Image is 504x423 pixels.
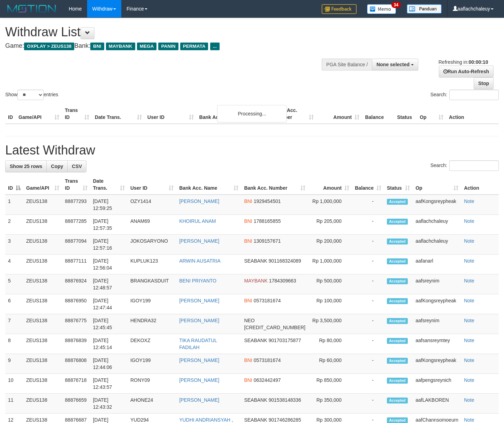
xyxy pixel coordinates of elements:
[62,354,90,374] td: 88876808
[413,334,461,354] td: aafsansreymtey
[23,175,62,195] th: Game/API: activate to sort column ascending
[387,199,408,205] span: Accepted
[62,314,90,334] td: 88876775
[128,354,176,374] td: IGOY199
[241,175,308,195] th: Bank Acc. Number: activate to sort column ascending
[90,175,128,195] th: Date Trans.: activate to sort column ascending
[387,298,408,304] span: Accepted
[197,104,271,124] th: Bank Acc. Name
[352,215,384,235] td: -
[464,338,474,343] a: Note
[90,314,128,334] td: [DATE] 12:45:45
[23,314,62,334] td: ZEUS138
[430,160,499,171] label: Search:
[5,334,23,354] td: 8
[254,238,281,244] span: Copy 1309157671 to clipboard
[10,164,42,169] span: Show 25 rows
[474,77,494,89] a: Stop
[23,294,62,314] td: ZEUS138
[5,43,329,50] h4: Game: Bank:
[387,258,408,264] span: Accepted
[387,378,408,384] span: Accepted
[387,278,408,284] span: Accepted
[90,294,128,314] td: [DATE] 12:47:44
[244,258,267,264] span: SEABANK
[244,198,252,204] span: BNI
[391,2,401,8] span: 34
[5,314,23,334] td: 7
[244,218,252,224] span: BNI
[5,235,23,255] td: 3
[62,195,90,215] td: 88877293
[254,357,281,363] span: Copy 0573181674 to clipboard
[5,294,23,314] td: 6
[5,215,23,235] td: 2
[387,318,408,324] span: Accepted
[90,274,128,294] td: [DATE] 12:48:57
[384,175,413,195] th: Status: activate to sort column ascending
[352,294,384,314] td: -
[352,274,384,294] td: -
[179,238,219,244] a: [PERSON_NAME]
[90,354,128,374] td: [DATE] 12:44:06
[23,195,62,215] td: ZEUS138
[128,334,176,354] td: DEKOXZ
[137,43,157,50] span: MEGA
[90,334,128,354] td: [DATE] 12:45:14
[23,215,62,235] td: ZEUS138
[387,239,408,244] span: Accepted
[407,4,442,14] img: panduan.png
[461,175,499,195] th: Action
[90,43,104,50] span: BNI
[308,354,352,374] td: Rp 60,000
[5,104,16,124] th: ID
[413,235,461,255] td: aaflachchaleuy
[446,104,499,124] th: Action
[464,357,474,363] a: Note
[322,4,357,14] img: Feedback.jpg
[308,374,352,394] td: Rp 850,000
[92,104,145,124] th: Date Trans.
[24,43,74,50] span: OXPLAY > ZEUS138
[387,338,408,344] span: Accepted
[179,357,219,363] a: [PERSON_NAME]
[128,394,176,414] td: AHONE24
[464,397,474,403] a: Note
[413,354,461,374] td: aafKongsreypheak
[23,354,62,374] td: ZEUS138
[464,238,474,244] a: Note
[413,175,461,195] th: Op: activate to sort column ascending
[23,394,62,414] td: ZEUS138
[5,175,23,195] th: ID: activate to sort column descending
[254,298,281,303] span: Copy 0573181674 to clipboard
[46,160,68,172] a: Copy
[464,278,474,284] a: Note
[352,175,384,195] th: Balance: activate to sort column ascending
[62,175,90,195] th: Trans ID: activate to sort column ascending
[244,278,267,284] span: MAYBANK
[90,394,128,414] td: [DATE] 12:43:32
[128,175,176,195] th: User ID: activate to sort column ascending
[308,195,352,215] td: Rp 1,000,000
[449,160,499,171] input: Search:
[439,66,494,77] a: Run Auto-Refresh
[394,104,417,124] th: Status
[23,334,62,354] td: ZEUS138
[468,59,488,65] strong: 00:00:10
[5,195,23,215] td: 1
[5,90,58,100] label: Show entries
[352,314,384,334] td: -
[308,294,352,314] td: Rp 100,000
[128,314,176,334] td: HENDRA32
[23,374,62,394] td: ZEUS138
[62,394,90,414] td: 88876659
[464,377,474,383] a: Note
[179,198,219,204] a: [PERSON_NAME]
[244,238,252,244] span: BNI
[244,357,252,363] span: BNI
[128,294,176,314] td: IGOY199
[16,104,62,124] th: Game/API
[464,198,474,204] a: Note
[413,215,461,235] td: aaflachchaleuy
[179,218,216,224] a: KHOIRUL ANAM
